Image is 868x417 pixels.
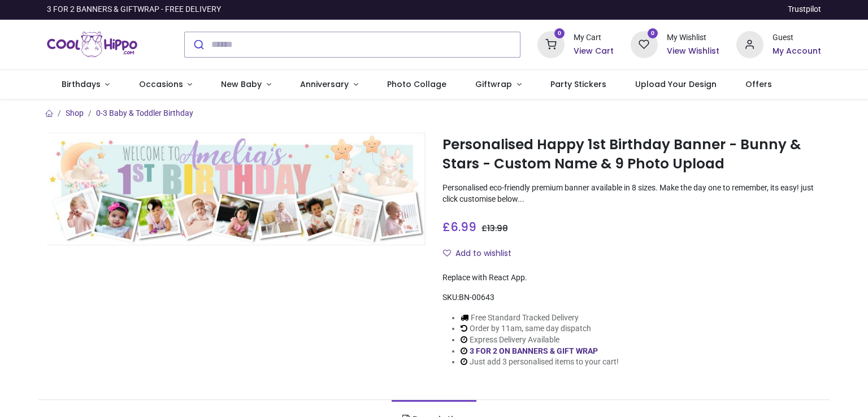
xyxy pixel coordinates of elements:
[442,244,521,263] button: Add to wishlistAdd to wishlist
[442,292,821,303] div: SKU:
[47,29,137,60] img: Cool Hippo
[481,223,508,234] span: £
[788,4,821,15] a: Trustpilot
[461,70,536,99] a: Giftwrap
[461,323,619,335] li: Order by 11am, same day dispatch
[667,32,719,44] div: My Wishlist
[537,39,565,48] a: 0
[461,357,619,368] li: Just add 3 personalised items to your cart!
[96,108,193,118] a: 0-3 Baby & Toddler Birthday
[47,29,137,60] a: Logo of Cool Hippo
[461,335,619,346] li: Express Delivery Available
[631,39,658,48] a: 0
[667,46,719,57] a: View Wishlist
[207,70,286,99] a: New Baby
[442,183,821,205] p: Personalised eco-friendly premium banner available in 8 sizes. Make the day one to remember, its ...
[574,32,614,44] div: My Cart
[475,79,512,90] span: Giftwrap
[443,249,451,257] i: Add to wishlist
[66,108,84,118] a: Shop
[487,223,508,234] span: 13.98
[221,79,262,90] span: New Baby
[442,135,821,174] h1: Personalised Happy 1st Birthday Banner - Bunny & Stars - Custom Name & 9 Photo Upload
[62,79,101,90] span: Birthdays
[442,272,821,284] div: Replace with React App.
[185,32,211,57] button: Submit
[745,79,772,90] span: Offers
[47,133,426,246] img: Personalised Happy 1st Birthday Banner - Bunny & Stars - Custom Name & 9 Photo Upload
[550,79,606,90] span: Party Stickers
[300,79,349,90] span: Anniversary
[461,312,619,324] li: Free Standard Tracked Delivery
[387,79,446,90] span: Photo Collage
[459,293,494,302] span: BN-00643
[772,46,821,57] a: My Account
[648,28,658,39] sup: 0
[554,28,565,39] sup: 0
[574,46,614,57] a: View Cart
[285,70,372,99] a: Anniversary
[442,219,476,235] span: £
[139,79,183,90] span: Occasions
[124,70,207,99] a: Occasions
[635,79,717,90] span: Upload Your Design
[47,4,221,15] div: 3 FOR 2 BANNERS & GIFTWRAP - FREE DELIVERY
[47,70,124,99] a: Birthdays
[772,32,821,44] div: Guest
[450,219,476,235] span: 6.99
[470,346,598,355] a: 3 FOR 2 ON BANNERS & GIFT WRAP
